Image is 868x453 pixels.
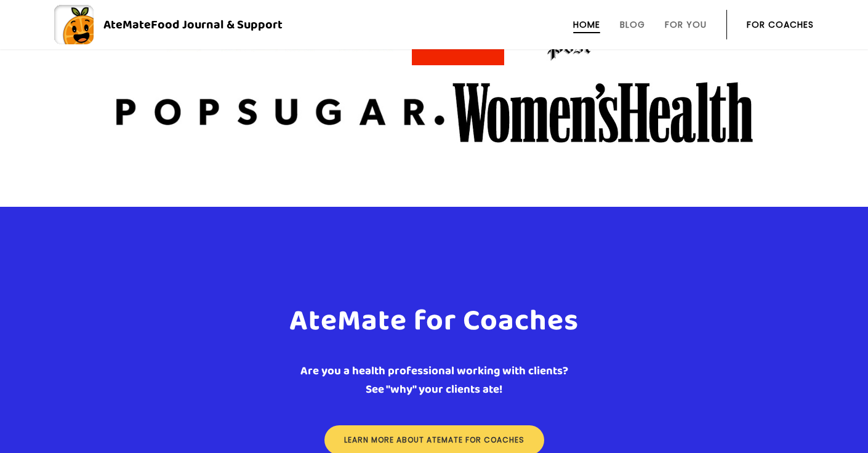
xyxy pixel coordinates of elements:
[151,15,283,34] span: Food Journal & Support
[747,20,814,30] a: For Coaches
[573,20,600,30] a: Home
[451,81,755,143] img: logo_asseenin_womenshealthmag.jpg
[54,5,814,44] a: AteMateFood Journal & Support
[665,20,707,30] a: For You
[620,20,645,30] a: Blog
[188,305,680,337] h2: AteMate for Coaches
[113,72,448,153] img: logo_asseenin_popsugar.jpg
[94,15,283,34] div: AteMate
[188,362,680,399] h3: Are you a health professional working with clients? See "why" your clients ate!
